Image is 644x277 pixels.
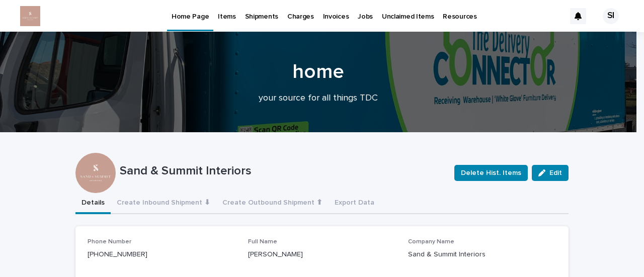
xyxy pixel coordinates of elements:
button: Create Inbound Shipment ⬇ [111,193,216,214]
span: Delete Hist. Items [461,168,521,178]
h1: home [71,60,565,84]
p: Sand & Summit Interiors [120,164,446,178]
img: 97ozyx49kK-JcYSuOR8oiJXc84QS31xGSStOc8_QzJo [20,6,40,26]
span: Phone Number [88,239,131,245]
button: Edit [532,165,569,181]
button: Create Outbound Shipment ⬆ [216,193,329,214]
p: [PERSON_NAME] [248,249,396,260]
a: [PHONE_NUMBER] [88,251,147,258]
span: Full Name [248,239,277,245]
span: Company Name [408,239,454,245]
p: your source for all things TDC [117,93,519,104]
p: Sand & Summit Interiors [408,249,556,260]
button: Export Data [329,193,380,214]
button: Delete Hist. Items [454,165,528,181]
button: Details [75,193,111,214]
span: Edit [549,169,562,176]
div: SI [603,8,619,24]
